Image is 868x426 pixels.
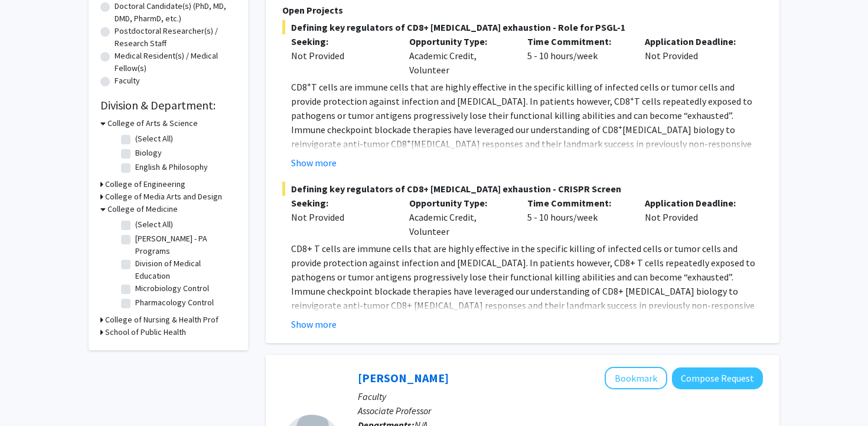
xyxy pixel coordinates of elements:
label: [PERSON_NAME] - PA Programs [135,233,233,257]
label: English & Philosophy [135,161,208,173]
button: Add Jennifer Adams to Bookmarks [605,367,667,389]
h3: College of Media Arts and Design [105,191,222,203]
div: Academic Credit, Volunteer [400,196,518,238]
label: Pharmacology Control [135,296,214,309]
label: Medical Resident(s) / Medical Fellow(s) [115,50,236,75]
label: Biology [135,147,162,159]
h2: Division & Department: [100,98,236,112]
p: CD8+ T cells are immune cells that are highly effective in the specific killing of infected cells... [291,241,763,355]
div: Not Provided [636,34,754,77]
div: 5 - 10 hours/week [518,34,637,77]
p: Faculty [358,389,763,404]
button: Show more [291,156,337,170]
button: Show more [291,317,337,331]
h3: College of Medicine [107,203,178,215]
p: Opportunity Type: [409,196,510,210]
span: Defining key regulators of CD8+ [MEDICAL_DATA] exhaustion - Role for PSGL-1 [282,20,763,34]
h3: College of Nursing & Health Prof [105,314,218,326]
label: Division of Medical Education [135,257,233,282]
p: Associate Professor [358,404,763,418]
sup: + [407,137,411,146]
p: Application Deadline: [645,196,745,210]
sup: + [618,122,622,131]
label: Microbiology Control [135,282,209,295]
label: (Select All) [135,133,173,145]
div: Not Provided [291,210,391,224]
button: Compose Request to Jennifer Adams [672,367,763,389]
p: Seeking: [291,34,391,49]
iframe: Chat [9,373,50,417]
p: CD8 T cells are immune cells that are highly effective in the specific killing of infected cells ... [291,80,763,193]
div: Not Provided [291,49,391,63]
h3: School of Public Health [105,326,186,338]
sup: + [630,94,634,103]
div: 5 - 10 hours/week [518,196,637,238]
h3: College of Arts & Science [107,117,198,130]
div: Not Provided [636,196,754,238]
label: Faculty [115,75,140,87]
div: Academic Credit, Volunteer [400,34,518,77]
p: Time Commitment: [527,34,628,49]
p: Opportunity Type: [409,34,510,49]
h3: College of Engineering [105,178,185,191]
span: Defining key regulators of CD8+ [MEDICAL_DATA] exhaustion - CRISPR Screen [282,182,763,196]
p: Application Deadline: [645,34,745,49]
p: Seeking: [291,196,391,210]
p: Time Commitment: [527,196,628,210]
label: (Select All) [135,218,173,231]
a: [PERSON_NAME] [358,370,449,385]
sup: + [307,80,311,89]
label: Postdoctoral Researcher(s) / Research Staff [115,25,236,50]
p: Open Projects [282,3,763,17]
